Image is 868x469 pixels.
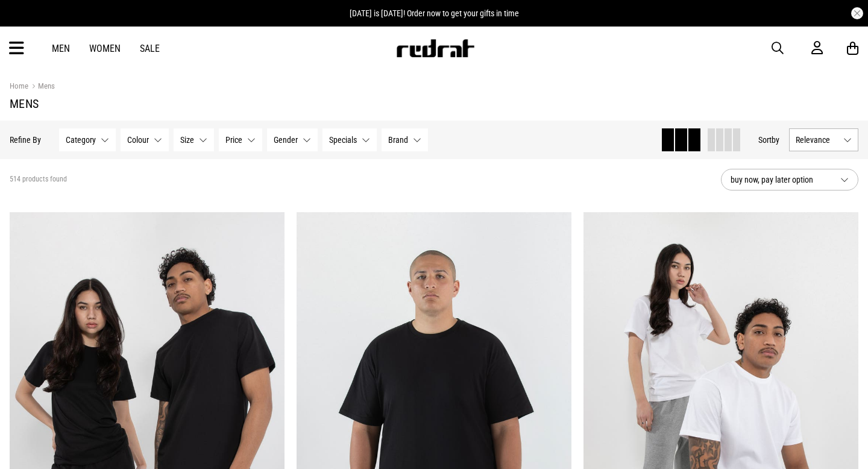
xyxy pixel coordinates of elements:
button: Gender [267,128,318,151]
span: Gender [274,135,298,145]
button: Price [219,128,262,151]
button: Category [59,128,116,151]
a: Home [10,81,28,90]
span: Relevance [796,135,838,145]
span: Brand [388,135,408,145]
span: Category [66,135,96,145]
span: Price [225,135,242,145]
button: Size [174,128,214,151]
span: Size [180,135,194,145]
button: Relevance [789,128,858,151]
button: Sortby [758,133,779,147]
button: Brand [382,128,428,151]
span: 514 products found [10,175,67,184]
a: Women [89,43,121,54]
a: Sale [140,43,160,54]
img: Redrat logo [395,39,475,57]
span: Specials [329,135,357,145]
button: Specials [322,128,377,151]
a: Men [52,43,70,54]
button: buy now, pay later option [721,169,858,190]
button: Colour [121,128,169,151]
h1: Mens [10,96,858,111]
span: [DATE] is [DATE]! Order now to get your gifts in time [350,8,519,18]
span: buy now, pay later option [731,172,831,187]
span: Colour [127,135,149,145]
p: Refine By [10,135,41,145]
span: by [772,135,779,145]
a: Mens [28,81,55,93]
